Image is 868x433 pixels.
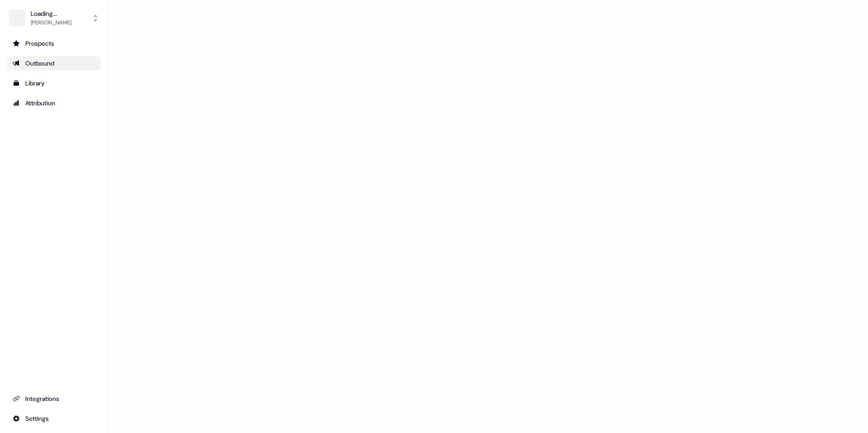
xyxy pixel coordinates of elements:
div: [PERSON_NAME] [31,18,71,27]
div: Loading... [31,9,71,18]
a: Go to attribution [7,96,101,110]
a: Go to integrations [7,391,101,406]
a: Go to templates [7,76,101,90]
button: Loading...[PERSON_NAME] [7,7,101,29]
div: Settings [13,414,95,423]
div: Prospects [13,39,95,48]
div: Attribution [13,99,95,108]
a: Go to outbound experience [7,56,101,71]
a: Go to prospects [7,36,101,51]
div: Library [13,79,95,88]
a: Go to integrations [7,411,101,426]
div: Integrations [13,394,95,403]
div: Outbound [13,59,95,68]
